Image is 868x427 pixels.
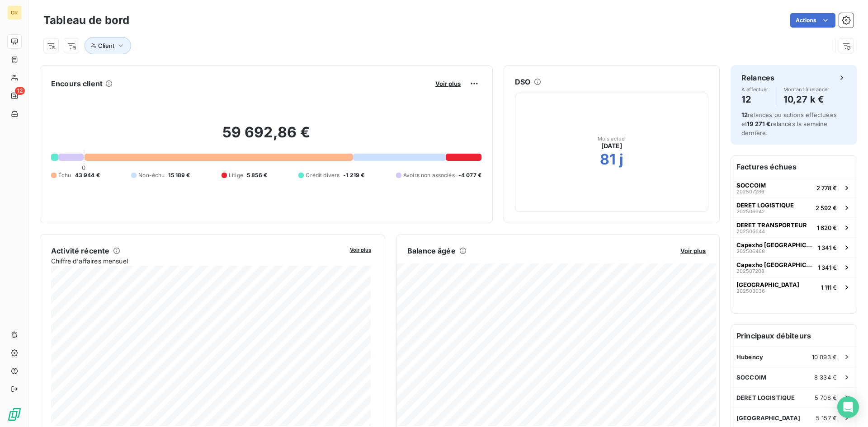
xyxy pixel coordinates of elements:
[407,245,456,256] h6: Balance âgée
[51,256,344,266] span: Chiffre d'affaires mensuel
[15,87,25,95] span: 12
[731,325,857,347] h6: Principaux débiteurs
[75,171,100,179] span: 43 944 €
[435,80,461,87] span: Voir plus
[731,257,857,277] button: Capexho [GEOGRAPHIC_DATA]2025072081 341 €
[814,374,837,381] span: 8 334 €
[600,150,616,169] h2: 81
[736,229,765,234] span: 202506644
[7,5,22,20] div: GR
[403,171,455,179] span: Avoirs non associés
[515,76,530,87] h6: DSO
[678,247,708,255] button: Voir plus
[736,281,799,288] span: [GEOGRAPHIC_DATA]
[736,394,795,401] span: DERET LOGISTIQUE
[821,284,837,291] span: 1 111 €
[736,374,766,381] span: SOCCOIM
[247,171,267,179] span: 5 856 €
[736,189,764,194] span: 202507286
[741,92,769,107] h4: 12
[51,78,103,89] h6: Encours client
[741,111,748,118] span: 12
[680,247,706,254] span: Voir plus
[818,244,837,251] span: 1 341 €
[601,141,623,150] span: [DATE]
[818,264,837,271] span: 1 341 €
[168,171,190,179] span: 15 189 €
[98,42,114,49] span: Client
[731,237,857,257] button: Capexho [GEOGRAPHIC_DATA]2025064681 341 €
[837,396,859,418] div: Open Intercom Messenger
[598,136,626,141] span: Mois actuel
[736,202,794,209] span: DERET LOGISTIQUE
[138,171,165,179] span: Non-échu
[731,178,857,197] button: SOCCOIM2025072862 778 €
[812,353,837,361] span: 10 093 €
[731,197,857,217] button: DERET LOGISTIQUE2025066422 592 €
[816,184,837,192] span: 2 778 €
[736,268,764,274] span: 202507208
[816,204,837,211] span: 2 592 €
[347,245,374,253] button: Voir plus
[736,221,807,229] span: DERET TRANSPORTEUR
[731,217,857,237] button: DERET TRANSPORTEUR2025066441 620 €
[741,111,837,136] span: relances ou actions effectuées et relancés la semaine dernière.
[747,120,770,127] span: 19 271 €
[51,123,481,150] h2: 59 692,86 €
[343,171,364,179] span: -1 219 €
[783,87,830,92] span: Montant à relancer
[736,353,763,361] span: Hubency
[433,80,463,88] button: Voir plus
[741,87,769,92] span: À effectuer
[458,171,481,179] span: -4 077 €
[736,414,801,422] span: [GEOGRAPHIC_DATA]
[736,209,765,214] span: 202506642
[85,37,131,54] button: Client
[58,171,71,179] span: Échu
[43,12,129,28] h3: Tableau de bord
[619,150,623,169] h2: j
[736,241,814,249] span: Capexho [GEOGRAPHIC_DATA]
[741,72,774,83] h6: Relances
[7,407,22,422] img: Logo LeanPay
[790,13,835,28] button: Actions
[731,277,857,297] button: [GEOGRAPHIC_DATA]2025030361 111 €
[736,261,814,268] span: Capexho [GEOGRAPHIC_DATA]
[736,288,765,294] span: 202503036
[816,414,837,422] span: 5 157 €
[51,245,109,256] h6: Activité récente
[736,249,765,254] span: 202506468
[817,224,837,231] span: 1 620 €
[350,247,371,253] span: Voir plus
[306,171,340,179] span: Crédit divers
[731,156,857,178] h6: Factures échues
[229,171,243,179] span: Litige
[783,92,830,107] h4: 10,27 k €
[815,394,837,401] span: 5 708 €
[736,182,766,189] span: SOCCOIM
[82,164,85,171] span: 0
